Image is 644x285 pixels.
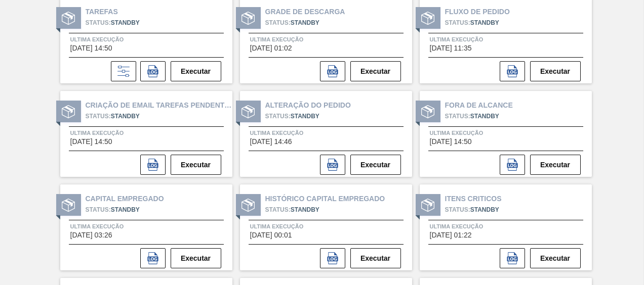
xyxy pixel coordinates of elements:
span: Status: [86,113,111,120]
button: Executar [530,248,581,268]
span: Status: [86,206,111,213]
span: Grade de Descarga [265,7,412,17]
span: Ultima Execução [430,34,526,44]
span: Ultima Execução [430,128,526,138]
img: status [62,12,75,25]
div: Exibir logs [320,155,349,175]
span: Criação de Email Tarefas Pendentes [86,100,232,111]
div: Exibir logs [140,248,170,268]
span: [object Object] [445,111,583,122]
div: Exibir logs [140,155,170,175]
div: Exibir logs [500,61,529,81]
img: status [62,105,75,118]
button: Executar [530,61,581,81]
span: Status: [265,113,291,120]
span: Status: [445,113,470,120]
span: StandBy [291,113,319,120]
button: Executar [171,61,221,81]
div: Ajustes da integração [111,61,140,81]
div: Executar [529,247,582,269]
span: [object Object] [445,204,583,216]
span: StandBy [291,19,319,26]
span: Fluxo de Pedido [445,7,592,17]
img: status [241,12,255,25]
button: Executar [350,61,401,81]
img: status [62,199,75,212]
span: [DATE] 11:35 [430,44,472,52]
img: status [241,199,255,212]
div: Exibir logs [500,248,529,268]
span: Histórico Capital Empregado [265,194,412,204]
span: Status: [86,19,111,26]
div: Exibir logs [320,248,349,268]
button: Executar [171,248,221,268]
div: Exibir logs [320,61,349,81]
span: Itens Criticos [445,194,592,204]
div: Executar [529,60,582,82]
span: StandBy [470,206,499,213]
img: status [421,199,434,212]
div: Log [320,155,349,175]
span: [DATE] 14:50 [430,138,472,146]
span: Capital Empregado [86,194,232,204]
span: Status: [265,206,291,213]
span: [DATE] 01:22 [430,231,472,239]
div: Log [320,248,349,268]
button: Executar [350,248,401,268]
span: [DATE] 01:02 [250,44,292,52]
span: StandBy [111,206,140,213]
span: Ultima Execução [70,34,166,44]
div: Log [500,155,529,175]
div: Executar [170,154,222,176]
span: Status: [265,19,291,26]
span: Ultima Execução [250,221,346,231]
span: [object Object] [445,17,583,29]
div: Log [320,61,349,81]
div: Exibir logs [140,61,170,81]
span: [DATE] 00:01 [250,231,292,239]
img: status [421,105,434,118]
div: Log [140,155,170,175]
span: StandBy [291,206,319,213]
span: StandBy [111,19,140,26]
button: Executar [530,155,581,175]
div: Executar [170,60,222,82]
div: Log [140,248,170,268]
div: Executar [349,247,402,269]
span: [DATE] 03:26 [70,231,112,239]
span: [DATE] 14:50 [70,44,112,52]
div: Exibir logs [500,155,529,175]
span: Ultima Execução [70,128,166,138]
div: Executar [170,247,222,269]
div: Log [500,248,529,268]
div: Executar [349,154,402,176]
div: Log [500,61,529,81]
button: Executar [350,155,401,175]
span: [object Object] [86,204,223,216]
span: Ultima Execução [250,34,346,44]
span: [object Object] [86,111,223,122]
span: StandBy [470,113,499,120]
img: status [241,105,255,118]
img: status [421,12,434,25]
span: Alteração do Pedido [265,100,412,111]
span: StandBy [470,19,499,26]
span: [object Object] [86,17,223,29]
div: Executar [529,154,582,176]
span: Fora de Alcance [445,100,592,111]
div: Executar [349,60,402,82]
span: Tarefas [86,7,232,17]
span: Status: [445,19,470,26]
span: [DATE] 14:50 [70,138,112,146]
span: Ultima Execução [430,221,526,231]
span: Ultima Execução [250,128,346,138]
span: [object Object] [265,204,403,216]
span: [object Object] [265,111,403,122]
span: [object Object] [265,17,403,29]
button: Executar [171,155,221,175]
span: StandBy [111,113,140,120]
div: Log [140,61,170,81]
span: Ultima Execução [70,221,166,231]
span: Status: [445,206,470,213]
span: [DATE] 14:46 [250,138,292,146]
